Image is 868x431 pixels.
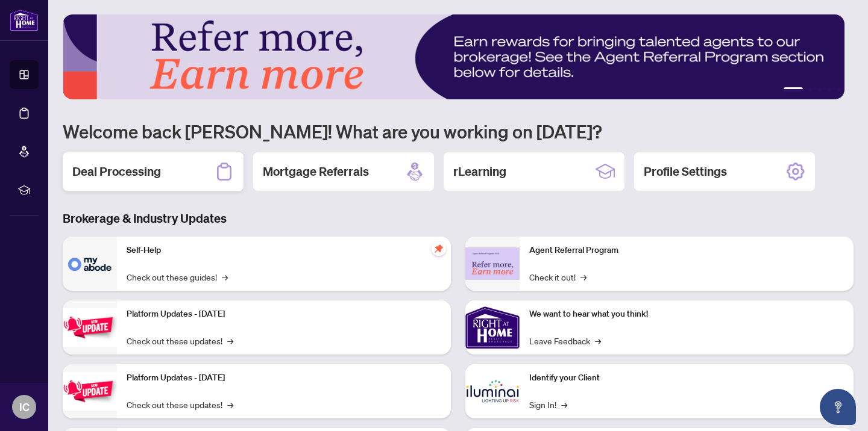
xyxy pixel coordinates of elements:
[820,389,856,425] button: Open asap
[63,237,117,291] img: Self-Help
[127,334,233,347] a: Check out these updates!→
[63,308,117,346] img: Platform Updates - July 21, 2025
[529,270,587,284] a: Check it out!→
[465,300,520,355] img: We want to hear what you think!
[63,14,844,99] img: Slide 0
[817,87,822,92] button: 3
[529,371,844,385] p: Identify your Client
[222,270,228,284] span: →
[127,308,441,321] p: Platform Updates - [DATE]
[465,247,520,281] img: Agent Referral Program
[595,334,601,347] span: →
[63,372,117,410] img: Platform Updates - July 8, 2025
[827,87,832,92] button: 4
[227,334,233,347] span: →
[72,163,161,180] h2: Deal Processing
[580,270,587,284] span: →
[227,398,233,411] span: →
[19,398,30,415] span: IC
[10,9,39,31] img: logo
[784,87,803,92] button: 1
[529,334,601,347] a: Leave Feedback→
[561,398,567,411] span: →
[63,210,854,227] h3: Brokerage & Industry Updates
[63,120,854,143] h1: Welcome back [PERSON_NAME]! What are you working on [DATE]?
[529,244,844,257] p: Agent Referral Program
[127,244,441,257] p: Self-Help
[432,241,446,256] span: pushpin
[127,270,228,284] a: Check out these guides!→
[529,308,844,321] p: We want to hear what you think!
[127,371,441,385] p: Platform Updates - [DATE]
[644,163,727,180] h2: Profile Settings
[808,87,813,92] button: 2
[263,163,369,180] h2: Mortgage Referrals
[465,364,520,418] img: Identify your Client
[837,87,841,92] button: 5
[453,163,506,180] h2: rLearning
[127,398,233,411] a: Check out these updates!→
[529,398,567,411] a: Sign In!→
